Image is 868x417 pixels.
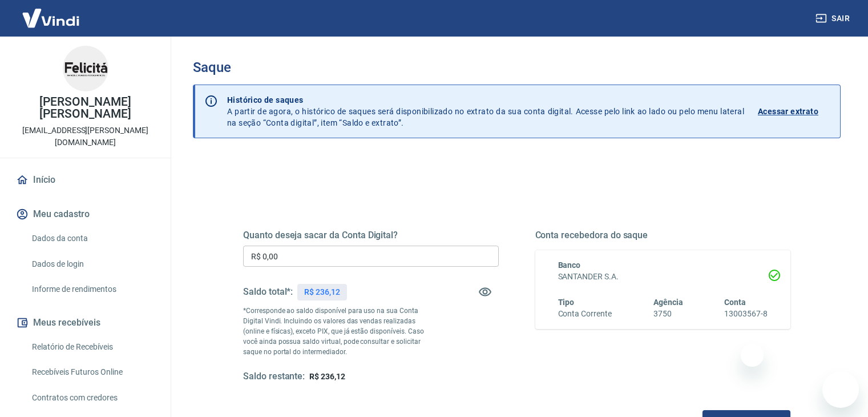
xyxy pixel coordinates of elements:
[27,278,157,301] a: Informe de rendimentos
[653,308,683,320] h6: 3750
[304,286,340,298] p: R$ 236,12
[653,298,683,307] span: Agência
[9,96,162,120] p: [PERSON_NAME] [PERSON_NAME]
[243,286,293,298] h5: Saldo total*:
[9,125,162,149] p: [EMAIL_ADDRESS][PERSON_NAME][DOMAIN_NAME]
[758,106,818,117] p: Acessar extrato
[14,202,157,227] button: Meu cadastro
[558,298,575,307] span: Tipo
[813,8,854,29] button: Sair
[27,335,157,359] a: Relatório de Recebíveis
[243,306,435,357] p: *Corresponde ao saldo disponível para uso na sua Conta Digital Vindi. Incluindo os valores das ve...
[243,230,499,241] h5: Quanto deseja sacar da Conta Digital?
[14,1,88,35] img: Vindi
[27,386,157,410] a: Contratos com credores
[227,94,744,106] p: Histórico de saques
[822,371,859,408] iframe: Botão para abrir a janela de mensagens
[14,310,157,335] button: Meus recebíveis
[758,94,831,129] a: Acessar extrato
[535,230,791,241] h5: Conta recebedora do saque
[309,372,345,381] span: R$ 236,12
[27,227,157,250] a: Dados da conta
[558,260,581,270] span: Banco
[741,344,764,367] iframe: Fechar mensagem
[193,59,841,75] h3: Saque
[558,271,768,283] h6: SANTANDER S.A.
[227,94,744,129] p: A partir de agora, o histórico de saques será disponibilizado no extrato da sua conta digital. Ac...
[27,360,157,384] a: Recebíveis Futuros Online
[558,308,612,320] h6: Conta Corrente
[724,308,768,320] h6: 13003567-8
[63,46,108,91] img: 7b69901b-a704-4640-828a-1777174df25c.jpeg
[14,167,157,193] a: Início
[243,371,305,383] h5: Saldo restante:
[27,252,157,276] a: Dados de login
[724,298,746,307] span: Conta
